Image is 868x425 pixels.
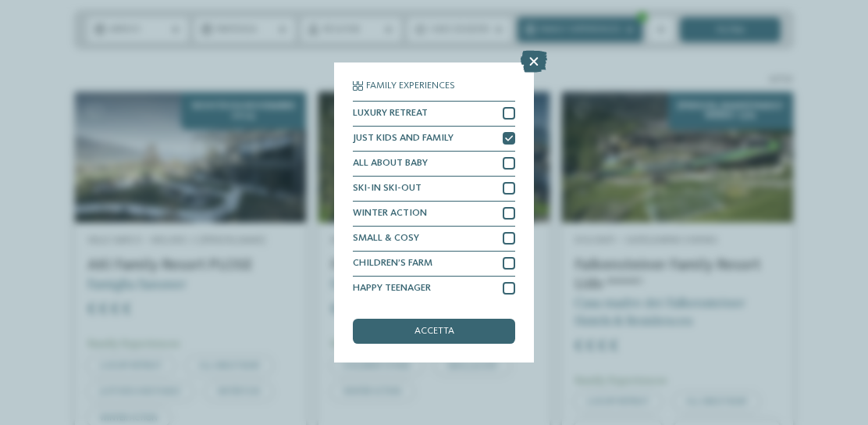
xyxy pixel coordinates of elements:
span: SMALL & COSY [353,234,419,244]
span: LUXURY RETREAT [353,109,428,119]
span: WINTER ACTION [353,209,427,219]
span: HAPPY TEENAGER [353,284,431,294]
span: accetta [414,327,454,337]
span: JUST KIDS AND FAMILY [353,134,454,144]
span: Family Experiences [366,81,455,91]
span: CHILDREN’S FARM [353,259,432,269]
span: SKI-IN SKI-OUT [353,184,422,194]
span: ALL ABOUT BABY [353,159,428,169]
